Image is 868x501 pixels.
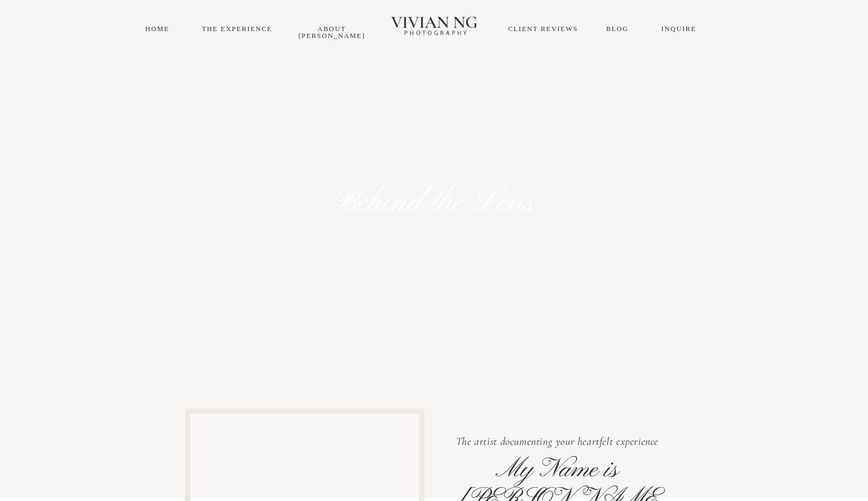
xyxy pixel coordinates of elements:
a: HOME [145,25,169,33]
a: INQUIRE [661,25,696,33]
em: The artist documenting your heartfelt experience [456,435,659,448]
a: About [PERSON_NAME] [298,25,365,40]
a: THE EXPERIENCE [202,25,273,33]
a: Blog [606,25,628,33]
span: Behind the Lens [330,181,534,224]
a: CLIENT REVIEWS [508,25,578,33]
